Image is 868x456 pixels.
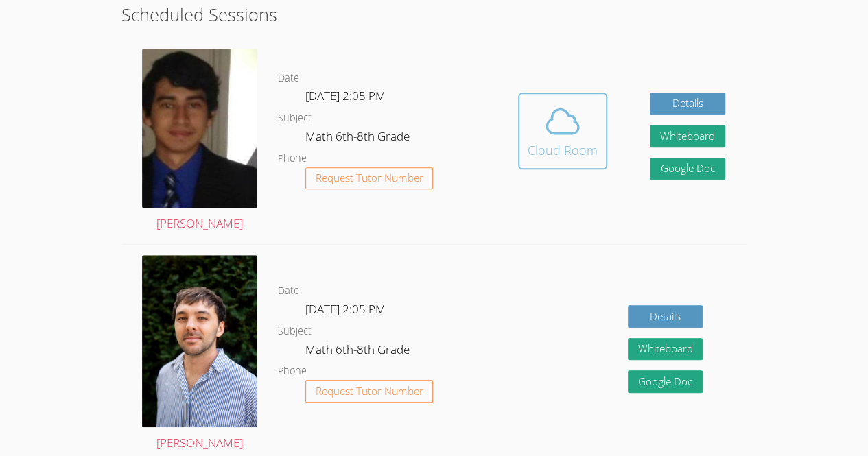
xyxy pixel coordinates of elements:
[305,167,434,190] button: Request Tutor Number
[278,70,299,87] dt: Date
[142,255,257,453] a: [PERSON_NAME]
[628,338,703,361] button: Whiteboard
[278,110,312,127] dt: Subject
[278,283,299,300] dt: Date
[142,49,257,234] a: [PERSON_NAME]
[142,255,257,428] img: profile.jpg
[528,141,598,160] div: Cloud Room
[278,323,312,340] dt: Subject
[305,127,412,150] dd: Math 6th-8th Grade
[650,125,725,147] button: Whiteboard
[628,370,703,393] a: Google Doc
[628,305,703,328] a: Details
[316,386,423,396] span: Request Tutor Number
[121,1,747,27] h2: Scheduled Sessions
[316,173,423,183] span: Request Tutor Number
[650,158,725,180] a: Google Doc
[650,93,725,115] a: Details
[278,150,307,167] dt: Phone
[518,93,607,169] button: Cloud Room
[278,363,307,380] dt: Phone
[305,301,386,317] span: [DATE] 2:05 PM
[305,340,412,363] dd: Math 6th-8th Grade
[142,49,257,208] img: Pic_Airtutors.jpg
[305,380,434,403] button: Request Tutor Number
[305,88,386,104] span: [DATE] 2:05 PM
